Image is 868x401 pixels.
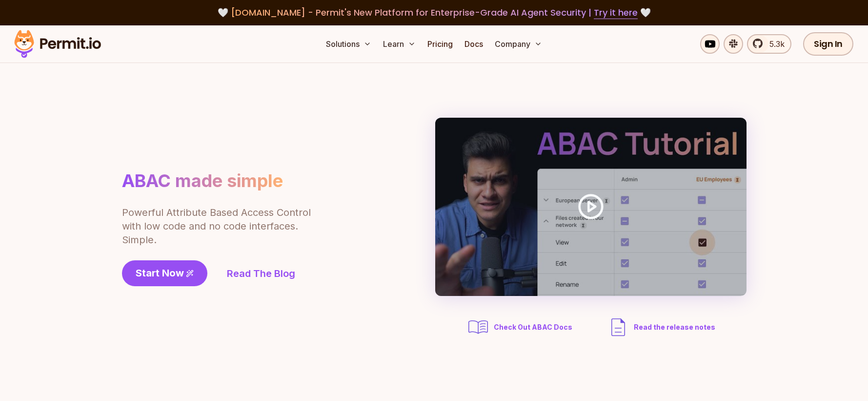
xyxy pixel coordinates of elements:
[379,34,420,54] button: Learn
[122,206,312,247] p: Powerful Attribute Based Access Control with low code and no code interfaces. Simple.
[803,32,853,56] a: Sign In
[231,6,638,19] span: [DOMAIN_NAME] - Permit's New Platform for Enterprise-Grade AI Agent Security |
[466,316,575,339] a: Check Out ABAC Docs
[494,322,572,332] span: Check Out ABAC Docs
[764,38,785,50] span: 5.3k
[461,34,487,54] a: Docs
[322,34,375,54] button: Solutions
[466,316,490,339] img: abac docs
[122,170,283,192] h1: ABAC made simple
[424,34,457,54] a: Pricing
[23,6,845,20] div: 🤍 🤍
[606,316,715,339] a: Read the release notes
[136,266,184,280] span: Start Now
[122,260,207,286] a: Start Now
[594,6,638,19] a: Try it here
[227,267,295,280] a: Read The Blog
[747,34,791,54] a: 5.3k
[491,34,546,54] button: Company
[606,316,630,339] img: description
[634,322,715,332] span: Read the release notes
[10,27,105,61] img: Permit logo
